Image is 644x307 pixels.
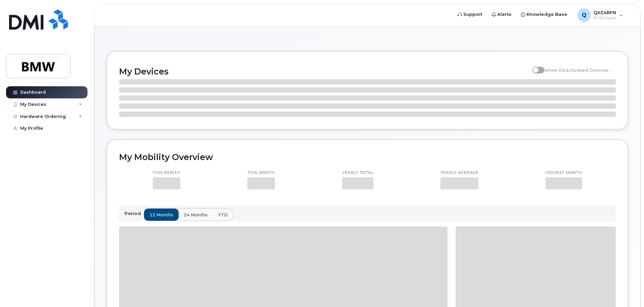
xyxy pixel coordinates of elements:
p: This month [153,170,180,176]
p: This month [247,170,275,176]
p: Yearly total [342,170,373,176]
h2: My Devices [119,66,529,76]
span: YTD [218,212,228,218]
p: Yearly average [440,170,478,176]
span: 24 months [184,212,208,218]
p: Period [124,210,144,217]
span: Show Deactivated Devices [544,67,609,73]
input: Show Deactivated Devices [532,64,538,69]
h2: My Mobility Overview [119,152,616,162]
p: Highest month [545,170,582,176]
